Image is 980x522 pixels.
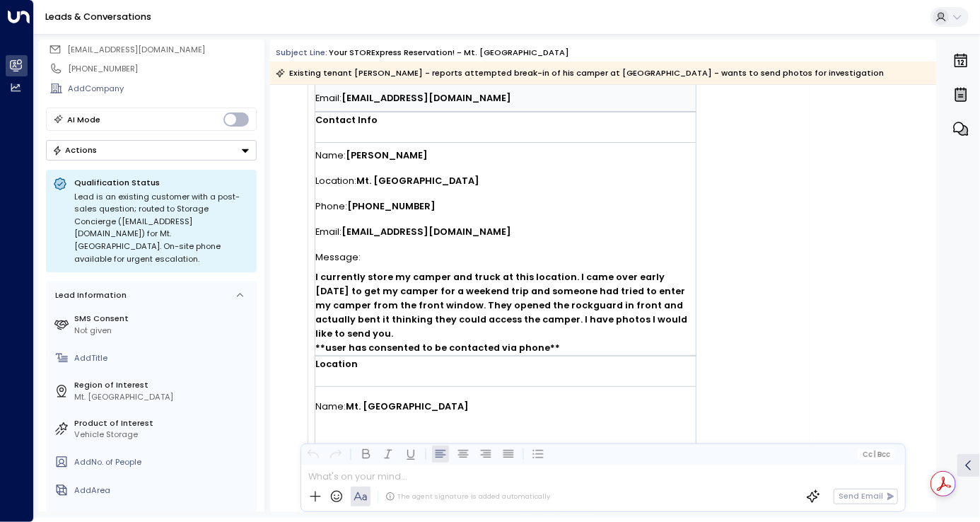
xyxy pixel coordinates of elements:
span: [EMAIL_ADDRESS][DOMAIN_NAME] [67,44,205,55]
label: Region of Interest [74,379,252,391]
div: Mt. [GEOGRAPHIC_DATA] [74,391,252,403]
div: AddArea [74,485,252,497]
div: AddTitle [74,352,252,364]
span: Email: [315,219,342,245]
strong: I currently store my camper and truck at this location. I came over early [DATE] to get my camper... [315,271,689,354]
strong: Location [315,358,358,370]
p: Qualification Status [74,177,250,188]
div: Button group with a nested menu [46,140,257,161]
div: Not given [74,325,252,337]
div: Lead Information [51,289,127,301]
span: Email: [315,86,342,111]
span: | [874,451,876,458]
label: SMS Consent [74,313,252,325]
strong: [PHONE_NUMBER] [347,200,436,212]
strong: [PERSON_NAME] [346,149,428,161]
button: Actions [46,140,257,161]
div: AI Mode [67,112,100,127]
span: Phone: [315,194,347,219]
span: Subject Line: [276,47,327,58]
a: Leads & Conversations [45,11,151,23]
span: Cc Bcc [863,451,890,458]
div: Vehicle Storage [74,429,252,441]
label: Product of Interest [74,417,252,429]
div: [PHONE_NUMBER] [68,63,256,75]
div: AddNo. of People [74,456,252,468]
a: [PHONE_NUMBER] [347,441,436,462]
strong: Mt. [GEOGRAPHIC_DATA] [346,400,469,412]
span: Name: [315,143,346,168]
div: The agent signature is added automatically [385,492,550,501]
span: sthornb@comcast.net [67,44,205,56]
span: Message: [315,245,361,270]
button: Redo [327,446,344,463]
span: Location: [315,168,356,194]
div: AddCompany [68,83,256,95]
span: Name: [315,394,346,419]
div: Existing tenant [PERSON_NAME] - reports attempted break-in of his camper at [GEOGRAPHIC_DATA] - w... [276,66,885,80]
button: Undo [305,446,322,463]
strong: Contact Info [315,114,378,126]
div: Your STORExpress Reservation! - Mt. [GEOGRAPHIC_DATA] [329,47,569,59]
div: Actions [52,145,97,155]
span: Phone: [315,439,347,464]
button: Cc|Bcc [858,449,894,460]
div: Lead is an existing customer with a post-sales question; routed to Storage Concierge ([EMAIL_ADDR... [74,191,250,266]
strong: Mt. [GEOGRAPHIC_DATA] [356,175,479,187]
strong: [EMAIL_ADDRESS][DOMAIN_NAME] [342,92,511,104]
strong: [EMAIL_ADDRESS][DOMAIN_NAME] [342,226,511,238]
